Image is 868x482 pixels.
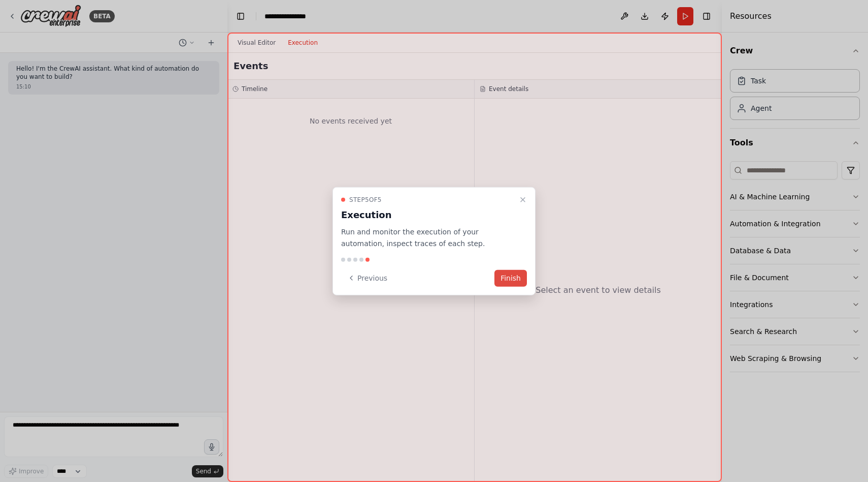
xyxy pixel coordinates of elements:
p: Run and monitor the execution of your automation, inspect traces of each step. [341,226,515,250]
button: Close walkthrough [517,194,529,206]
button: Finish [494,269,527,286]
h3: Execution [341,208,515,222]
button: Previous [341,269,393,286]
button: Hide left sidebar [233,9,248,23]
span: Step 5 of 5 [349,196,382,204]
